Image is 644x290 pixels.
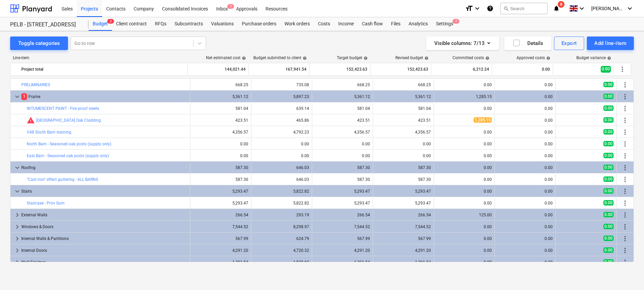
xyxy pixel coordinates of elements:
[621,246,629,255] span: More actions
[193,94,248,99] div: 5,361.12
[603,82,614,87] span: 0.00
[603,105,614,111] span: 0.00
[315,201,370,206] div: 5,293.47
[314,17,334,31] div: Costs
[254,118,309,123] div: 465.86
[240,56,246,60] span: help
[112,17,151,31] a: Client contract
[27,142,111,146] a: North Barn - Seasoned oak posts (supply only)
[21,93,27,100] span: 1
[27,201,65,206] a: Staircase - Prov Sum
[376,201,431,206] div: 5,293.47
[193,106,248,111] div: 581.04
[27,130,71,135] a: V48 South Barn staining
[498,106,553,111] div: 0.00
[315,165,370,170] div: 587.30
[170,17,207,31] div: Subcontracts
[621,223,629,231] span: More actions
[437,213,492,217] div: 125.00
[626,4,634,13] i: keyboard_arrow_down
[227,4,234,9] span: 1
[561,39,577,48] div: Export
[606,56,611,60] span: help
[545,56,550,60] span: help
[434,39,491,48] div: Visible columns : 7/13
[498,130,553,135] div: 0.00
[362,56,368,60] span: help
[315,118,370,123] div: 423.51
[437,106,492,111] div: 0.00
[621,187,629,195] span: More actions
[621,164,629,172] span: More actions
[18,39,60,48] div: Toggle categories
[603,224,614,229] span: 0.00
[13,246,21,255] span: keyboard_arrow_right
[603,176,614,182] span: 0.00
[603,94,614,99] span: 0.00
[89,17,112,31] div: Budget
[395,55,429,60] div: Revised budget
[193,177,248,182] div: 587.30
[434,64,489,75] div: 6,212.24
[253,55,307,60] div: Budget submitted to client
[500,3,548,14] button: Search
[601,66,611,72] span: 0.00
[603,212,614,217] span: 0.00
[594,39,626,48] div: Add line-item
[437,94,492,99] div: 1,285.15
[193,260,248,265] div: 1,391.54
[238,17,280,31] div: Purchase orders
[13,211,21,219] span: keyboard_arrow_right
[193,118,248,123] div: 423.51
[376,82,431,87] div: 668.25
[376,248,431,253] div: 4,291.20
[621,93,629,101] span: More actions
[432,17,457,31] div: Settings
[558,1,565,8] span: 8
[576,55,611,60] div: Budget variance
[21,257,187,268] div: Wall Finishes
[437,201,492,206] div: 0.00
[315,82,370,87] div: 668.25
[358,17,387,31] a: Cash flow
[376,165,431,170] div: 587.30
[107,19,114,24] span: 2
[437,236,492,241] div: 0.00
[254,106,309,111] div: 639.14
[21,186,187,197] div: Stairs
[315,130,370,135] div: 4,356.57
[337,55,368,60] div: Target budget
[21,221,187,232] div: Windows & Doors
[280,17,314,31] div: Work orders
[315,106,370,111] div: 581.04
[254,248,309,253] div: 4,720.32
[254,142,309,146] div: 0.00
[315,142,370,146] div: 0.00
[553,4,560,13] i: notifications
[603,200,614,206] span: 0.00
[621,81,629,89] span: More actions
[206,55,246,60] div: Net estimated cost
[426,37,499,50] button: Visible columns:7/13
[554,37,584,50] button: Export
[190,64,246,75] div: 144,021.44
[207,17,238,31] a: Valuations
[13,164,21,172] span: keyboard_arrow_down
[27,116,35,124] span: Committed costs exceed revised budget
[193,165,248,170] div: 587.30
[453,55,489,60] div: Committed costs
[376,118,431,123] div: 423.51
[437,224,492,229] div: 0.00
[498,82,553,87] div: 0.00
[516,55,550,60] div: Approved costs
[603,259,614,265] span: 0.00
[315,260,370,265] div: 1,391.54
[621,199,629,207] span: More actions
[432,17,457,31] a: Settings7
[487,4,493,13] i: Knowledge base
[405,17,432,31] a: Analytics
